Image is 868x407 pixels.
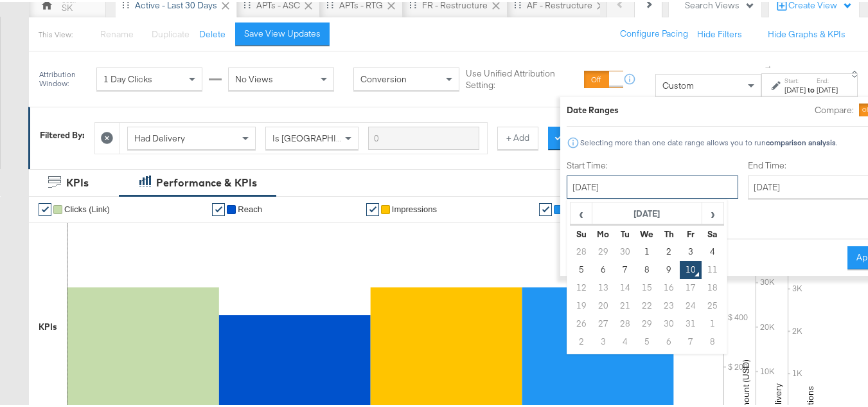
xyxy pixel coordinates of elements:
button: + Add [497,125,538,148]
td: 21 [614,295,636,313]
td: 26 [571,313,592,331]
div: Save View Updates [244,26,321,38]
td: 29 [592,241,614,259]
td: 6 [658,331,680,349]
button: Apply Filters [548,125,624,148]
th: Sa [702,223,724,241]
span: 1 Day Clicks [103,71,152,83]
td: 17 [680,277,702,295]
td: 11 [702,259,724,277]
div: Attribution Window: [39,68,90,86]
td: 13 [592,277,614,295]
td: 19 [571,295,592,313]
div: KPIs [66,174,89,188]
td: 29 [636,313,658,331]
div: This View: [39,28,73,38]
td: 30 [614,241,636,259]
div: [DATE] [817,83,838,93]
td: 27 [592,313,614,331]
td: 31 [680,313,702,331]
td: 15 [636,277,658,295]
button: Hide Graphs & KPIs [768,26,846,39]
label: Compare: [815,102,854,114]
th: Th [658,223,680,241]
span: Duplicate [152,26,190,38]
td: 28 [614,313,636,331]
td: 2 [658,241,680,259]
div: Date Ranges [567,102,619,114]
div: Selecting more than one date range allows you to run . [580,136,838,145]
div: Performance & KPIs [156,174,257,188]
td: 24 [680,295,702,313]
a: ✔ [539,201,552,214]
td: 6 [592,259,614,277]
input: Enter a search term [368,125,479,149]
td: 18 [702,277,724,295]
span: Is [GEOGRAPHIC_DATA] [272,131,371,142]
label: Start: [784,75,806,83]
strong: to [806,83,817,93]
button: Configure Pacing [611,21,697,44]
th: Fr [680,223,702,241]
span: Had Delivery [134,131,185,142]
td: 5 [571,259,592,277]
span: Reach [238,203,262,212]
button: Save View Updates [235,21,330,44]
span: Conversion [360,71,407,83]
td: 8 [636,259,658,277]
th: [DATE] [592,201,702,223]
th: Tu [614,223,636,241]
span: ↑ [763,63,775,68]
td: 14 [614,277,636,295]
td: 4 [614,331,636,349]
strong: comparison analysis [766,136,836,145]
span: Impressions [392,203,437,212]
button: Hide Filters [697,26,742,39]
a: ✔ [39,201,51,214]
td: 2 [571,331,592,349]
label: Use Unified Attribution Setting: [466,66,579,89]
label: Start Time: [567,158,738,170]
a: ✔ [212,201,225,214]
span: ‹ [571,202,591,221]
span: No Views [235,71,273,83]
td: 4 [702,241,724,259]
td: 12 [571,277,592,295]
span: Rename [100,26,134,38]
label: End: [817,75,838,83]
th: Mo [592,223,614,241]
td: 1 [702,313,724,331]
td: 22 [636,295,658,313]
td: 9 [658,259,680,277]
th: We [636,223,658,241]
td: 23 [658,295,680,313]
td: 7 [680,331,702,349]
span: Custom [662,78,694,89]
td: 30 [658,313,680,331]
div: Filtered By: [40,127,85,140]
td: 20 [592,295,614,313]
th: Su [571,223,592,241]
td: 8 [702,331,724,349]
td: 3 [680,241,702,259]
button: Delete [199,26,226,39]
td: 1 [636,241,658,259]
td: 16 [658,277,680,295]
span: Clicks (Link) [64,203,110,212]
a: ✔ [366,201,379,214]
td: 28 [571,241,592,259]
td: 25 [702,295,724,313]
td: 5 [636,331,658,349]
td: 7 [614,259,636,277]
div: [DATE] [784,83,806,93]
td: 3 [592,331,614,349]
td: 10 [680,259,702,277]
div: KPIs [39,319,57,331]
span: › [703,202,723,221]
